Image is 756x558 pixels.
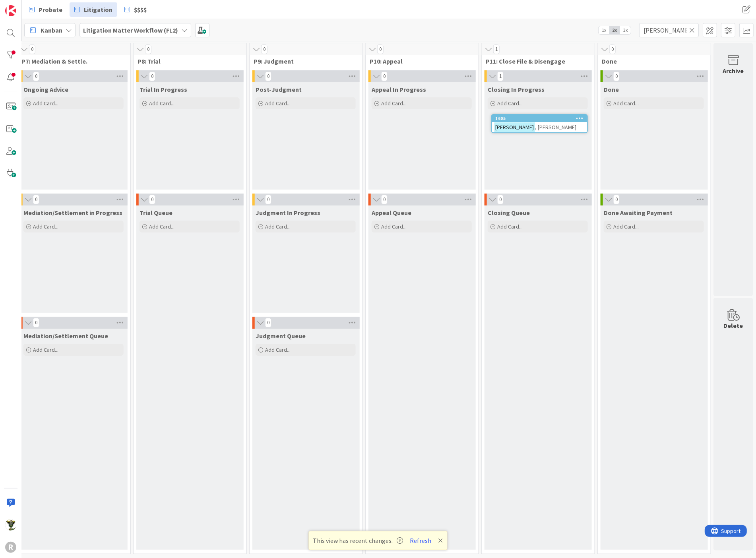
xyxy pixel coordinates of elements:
[23,85,68,93] span: Ongoing Advice
[381,100,407,107] span: Add Card...
[84,5,112,14] span: Litigation
[723,66,744,76] div: Archive
[29,45,35,54] span: 0
[33,195,39,204] span: 0
[33,318,39,327] span: 0
[265,72,271,81] span: 0
[41,25,62,35] span: Kanban
[496,116,587,121] div: 1605
[265,318,271,327] span: 0
[497,195,504,204] span: 0
[602,57,701,65] span: Done
[613,72,620,81] span: 0
[488,85,545,93] span: Closing In Progress
[5,542,16,553] div: R
[23,332,108,340] span: Mediation/Settlement Queue
[493,45,500,54] span: 1
[140,209,173,217] span: Trial Queue
[149,72,155,81] span: 0
[256,209,320,217] span: Judgment In Progress
[33,100,58,107] span: Add Card...
[620,26,631,34] span: 3x
[639,23,699,37] input: Quick Filter...
[5,5,16,16] img: Visit kanbanzone.com
[149,195,155,204] span: 0
[265,100,291,107] span: Add Card...
[407,535,434,546] button: Refresh
[265,223,291,230] span: Add Card...
[488,209,530,217] span: Closing Queue
[256,332,306,340] span: Judgment Queue
[149,223,174,230] span: Add Card...
[613,195,620,204] span: 0
[265,346,291,353] span: Add Card...
[24,2,67,17] a: Probate
[149,100,174,107] span: Add Card...
[70,2,117,17] a: Litigation
[535,124,576,131] span: , [PERSON_NAME]
[381,195,388,204] span: 0
[492,115,587,132] div: 1605[PERSON_NAME], [PERSON_NAME]
[604,85,619,93] span: Done
[33,72,39,81] span: 0
[491,114,588,133] a: 1605[PERSON_NAME], [PERSON_NAME]
[313,536,403,545] span: This view has recent changes.
[494,122,535,132] mark: [PERSON_NAME]
[497,100,523,107] span: Add Card...
[138,57,236,65] span: P8: Trial
[609,26,620,34] span: 2x
[261,45,268,54] span: 0
[492,115,587,122] div: 1605
[599,26,609,34] span: 1x
[33,346,58,353] span: Add Card...
[613,100,639,107] span: Add Card...
[134,5,147,14] span: $$$$
[120,2,151,17] a: $$$$
[609,45,616,54] span: 0
[254,57,353,65] span: P9: Judgment
[145,45,151,54] span: 0
[381,72,388,81] span: 0
[372,209,411,217] span: Appeal Queue
[21,57,120,65] span: P7: Mediation & Settle.
[5,519,16,531] img: NC
[497,223,523,230] span: Add Card...
[372,85,426,93] span: Appeal In Progress
[265,195,271,204] span: 0
[604,209,673,217] span: Done Awaiting Payment
[39,5,62,14] span: Probate
[140,85,187,93] span: Trial In Progress
[497,72,504,81] span: 1
[613,223,639,230] span: Add Card...
[256,85,302,93] span: Post-Judgment
[83,26,178,34] b: Litigation Matter Workflow (FL2)
[23,209,122,217] span: Mediation/Settlement in Progress
[377,45,384,54] span: 0
[724,321,743,330] div: Delete
[370,57,469,65] span: P10: Appeal
[381,223,407,230] span: Add Card...
[486,57,585,65] span: P11: Close File & Disengage
[17,1,36,11] span: Support
[33,223,58,230] span: Add Card...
